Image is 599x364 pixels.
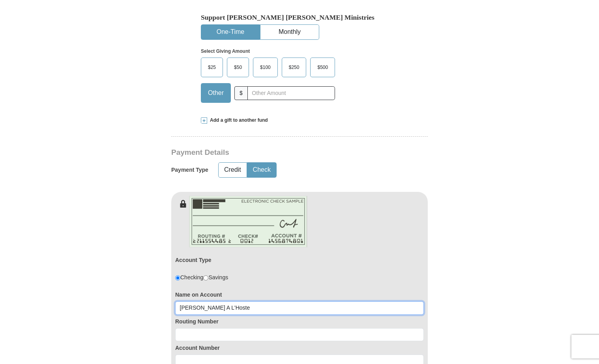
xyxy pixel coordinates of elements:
span: $50 [230,61,246,73]
button: One-Time [201,25,260,39]
button: Credit [219,163,247,177]
span: Add a gift to another fund [207,117,268,124]
h5: Support [PERSON_NAME] [PERSON_NAME] Ministries [201,13,398,22]
h5: Payment Type [171,167,208,173]
label: Routing Number [175,318,424,325]
span: Other [204,87,228,99]
label: Account Number [175,344,424,352]
button: Check [247,163,276,177]
span: $25 [204,61,220,73]
div: Checking Savings [175,273,228,281]
span: $ [234,86,248,100]
img: check-en.png [189,196,307,247]
span: $250 [285,61,303,73]
input: Other Amount [247,86,335,100]
label: Account Type [175,256,212,264]
strong: Select Giving Amount [201,48,250,54]
label: Name on Account [175,291,424,299]
h3: Payment Details [171,148,373,157]
span: $100 [256,61,275,73]
span: $500 [313,61,332,73]
button: Monthly [260,25,319,39]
